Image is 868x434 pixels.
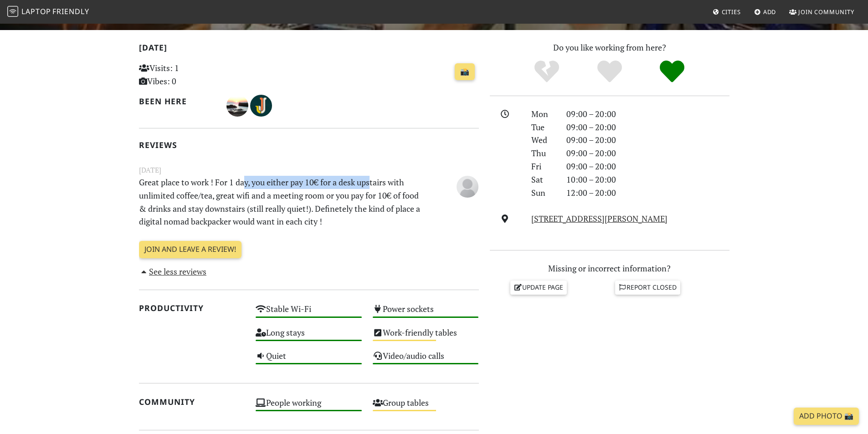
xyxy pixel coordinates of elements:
[139,43,479,56] h2: [DATE]
[134,164,484,176] small: [DATE]
[250,395,367,419] div: People working
[367,325,484,348] div: Work-friendly tables
[561,160,735,173] div: 09:00 – 20:00
[526,173,560,186] div: Sat
[367,348,484,372] div: Video/audio calls
[561,186,735,199] div: 12:00 – 20:00
[7,4,89,20] a: LaptopFriendly LaptopFriendly
[794,408,859,425] a: Add Photo 📸
[798,8,854,16] span: Join Community
[455,63,475,81] a: 📸
[457,180,478,191] span: Anonymous
[367,301,484,325] div: Power sockets
[139,303,245,313] h2: Productivity
[561,121,735,134] div: 09:00 – 20:00
[457,176,478,198] img: blank-535327c66bd565773addf3077783bbfce4b00ec00e9fd257753287c682c7fa38.png
[226,99,250,110] span: Nuno
[526,121,560,134] div: Tue
[250,301,367,325] div: Stable Wi-Fi
[250,99,272,110] span: Jennifer Ho
[510,281,567,294] a: Update page
[561,147,735,160] div: 09:00 – 20:00
[526,160,560,173] div: Fri
[226,95,248,117] img: 3143-nuno.jpg
[139,266,207,277] a: See less reviews
[526,107,560,121] div: Mon
[722,8,741,16] span: Cities
[526,147,560,160] div: Thu
[139,140,479,150] h2: Reviews
[139,397,245,407] h2: Community
[526,133,560,147] div: Wed
[139,241,241,258] a: Join and leave a review!
[750,4,780,20] a: Add
[526,186,560,199] div: Sun
[641,59,704,84] div: Definitely!
[250,348,367,372] div: Quiet
[367,395,484,419] div: Group tables
[561,133,735,147] div: 09:00 – 20:00
[250,95,272,117] img: 3159-jennifer.jpg
[139,61,245,88] p: Visits: 1 Vibes: 0
[578,59,641,84] div: Yes
[250,325,367,348] div: Long stays
[52,6,89,16] span: Friendly
[490,262,729,275] p: Missing or incorrect information?
[134,176,426,228] p: Great place to work ! For 1 day, you either pay 10€ for a desk upstairs with unlimited coffee/tea...
[786,4,858,20] a: Join Community
[490,41,729,54] p: Do you like working from here?
[139,97,216,106] h2: Been here
[561,107,735,121] div: 09:00 – 20:00
[515,59,578,84] div: No
[561,173,735,186] div: 10:00 – 20:00
[709,4,745,20] a: Cities
[763,8,776,16] span: Add
[615,281,681,294] a: Report closed
[21,6,51,16] span: Laptop
[531,213,668,224] a: [STREET_ADDRESS][PERSON_NAME]
[7,6,18,17] img: LaptopFriendly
